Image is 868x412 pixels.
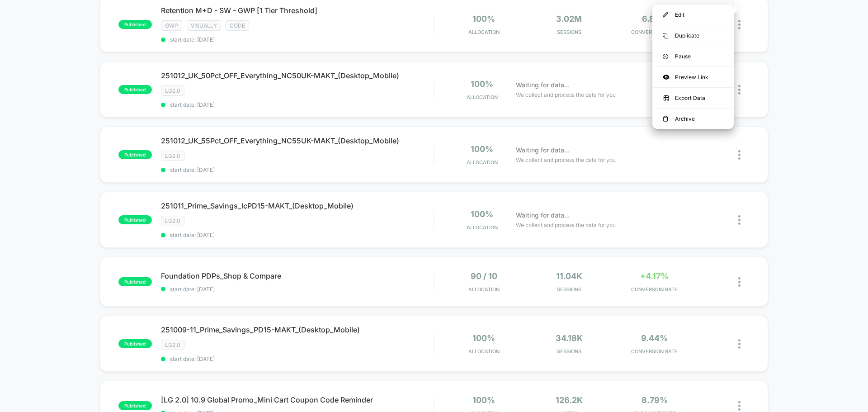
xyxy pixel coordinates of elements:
span: 100% [471,79,493,89]
span: 90 / 10 [471,271,497,281]
span: We collect and process the data for you [516,221,616,229]
span: Waiting for data... [516,210,570,220]
span: CONVERSION RATE [614,286,695,293]
span: start date: [DATE] [161,355,434,362]
span: start date: [DATE] [161,286,434,293]
span: Allocation [467,159,498,166]
span: 6.87% [642,14,667,24]
span: start date: [DATE] [161,101,434,108]
span: We collect and process the data for you [516,90,616,99]
span: Allocation [467,224,498,231]
span: 9.44% [641,333,668,343]
span: 126.2k [556,395,583,405]
div: Archive [652,109,734,129]
span: published [118,277,152,286]
span: Sessions [529,286,610,293]
span: 100% [471,209,493,219]
span: Allocation [467,94,498,100]
span: 251009-11_Prime_Savings_PD15-MAKT_(Desktop_Mobile) [161,325,434,334]
span: Foundation PDPs_Shop & Compare [161,271,434,280]
span: LG2.0 [161,85,184,96]
img: close [738,85,741,95]
span: 3.02M [556,14,582,24]
img: close [738,401,741,411]
span: 251011_Prime_Savings_lcPD15-MAKT_(Desktop_Mobile) [161,201,434,210]
span: published [118,150,152,159]
span: LG2.0 [161,151,184,161]
img: menu [663,12,668,18]
span: LG2.0 [161,340,184,350]
span: +4.17% [640,271,669,281]
div: Preview Link [652,67,734,87]
span: We collect and process the data for you [516,156,616,164]
span: CONVERSION RATE [614,29,695,35]
span: 251012_UK_55Pct_OFF_Everything_NC55UK-MAKT_(Desktop_Mobile) [161,136,434,145]
span: Sessions [529,29,610,35]
div: Duplicate [652,25,734,46]
span: visually [187,20,221,31]
span: Allocation [468,348,500,355]
span: 100% [472,14,495,24]
span: Retention M+D - SW - GWP [1 Tier Threshold] [161,6,434,15]
span: code [226,20,249,31]
span: 100% [471,144,493,154]
img: close [738,150,741,160]
span: 8.79% [642,395,668,405]
img: close [738,339,741,349]
img: menu [663,33,668,38]
span: 100% [472,333,495,343]
span: published [118,215,152,224]
span: Allocation [468,29,500,35]
span: [LG 2.0] 10.9 Global Promo_Mini Cart Coupon Code Reminder [161,395,434,404]
span: Waiting for data... [516,145,570,155]
span: 11.04k [556,271,582,281]
span: start date: [DATE] [161,166,434,173]
span: gwp [161,20,182,31]
span: 34.18k [556,333,583,343]
span: LG2.0 [161,216,184,226]
img: menu [663,116,668,122]
span: Waiting for data... [516,80,570,90]
span: Allocation [468,286,500,293]
span: published [118,339,152,348]
span: 251012_UK_50Pct_OFF_Everything_NC50UK-MAKT_(Desktop_Mobile) [161,71,434,80]
div: Edit [652,5,734,25]
img: close [738,215,741,225]
span: published [118,85,152,94]
span: published [118,401,152,410]
img: close [738,20,741,29]
img: menu [663,54,668,59]
span: 100% [472,395,495,405]
span: start date: [DATE] [161,232,434,238]
span: published [118,20,152,29]
div: Export Data [652,88,734,108]
span: Sessions [529,348,610,355]
span: CONVERSION RATE [614,348,695,355]
div: Pause [652,46,734,66]
img: close [738,277,741,287]
span: start date: [DATE] [161,36,434,43]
